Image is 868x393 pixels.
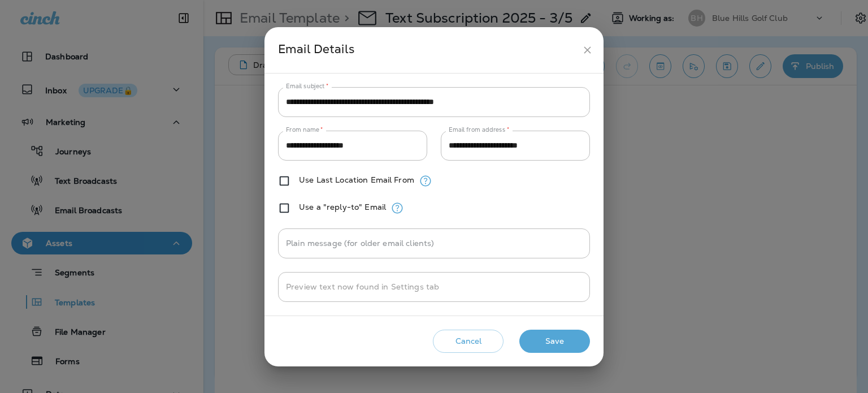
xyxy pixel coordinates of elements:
label: Email subject [286,82,329,90]
button: close [577,40,598,61]
button: Cancel [433,330,504,353]
label: Use a "reply-to" Email [299,202,386,211]
div: Email Details [278,40,577,61]
button: Save [519,330,590,353]
label: Use Last Location Email From [299,175,414,184]
label: From name [286,126,323,134]
label: Email from address [449,126,509,134]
